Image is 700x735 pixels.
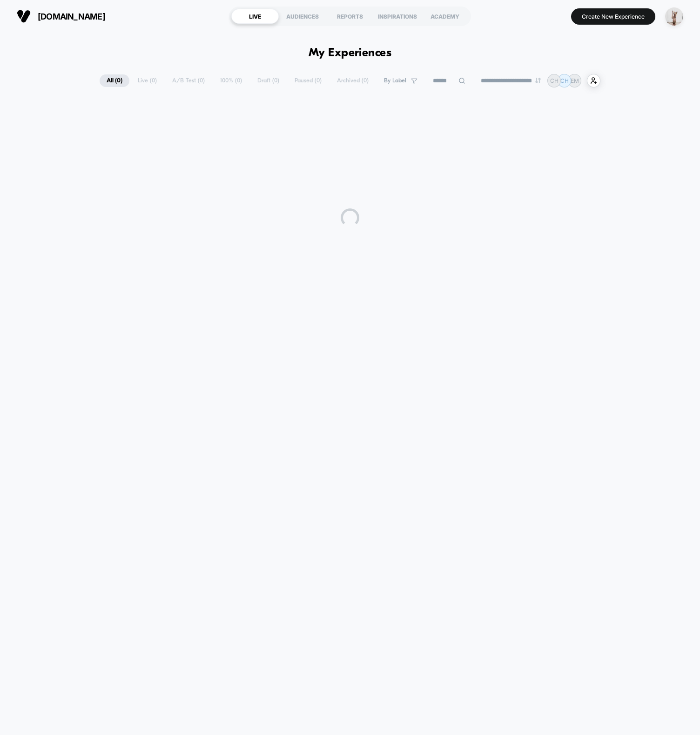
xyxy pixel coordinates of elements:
button: ppic [662,7,686,26]
h1: My Experiences [309,47,392,60]
div: LIVE [231,9,279,24]
p: CH [550,77,559,84]
p: CH [560,77,569,84]
span: [DOMAIN_NAME] [38,12,105,21]
img: Visually logo [17,9,31,23]
button: [DOMAIN_NAME] [14,9,108,24]
img: ppic [665,7,683,26]
div: INSPIRATIONS [374,9,421,24]
div: AUDIENCES [279,9,326,24]
span: All ( 0 ) [100,74,129,87]
div: REPORTS [326,9,374,24]
button: Create New Experience [571,8,655,25]
span: By Label [384,77,406,84]
p: EM [571,77,579,84]
img: end [535,78,541,83]
div: ACADEMY [421,9,469,24]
